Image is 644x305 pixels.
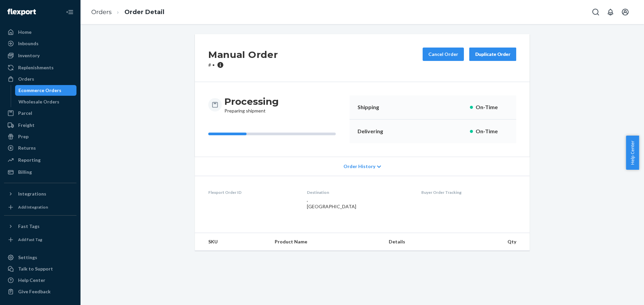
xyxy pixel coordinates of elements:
[589,5,602,19] button: Open Search Box
[307,197,356,209] span: , [GEOGRAPHIC_DATA]
[208,48,278,62] h2: Manual Order
[18,237,42,242] div: Add Fast Tag
[18,223,40,230] div: Fast Tags
[63,5,76,19] button: Close Navigation
[124,8,164,16] a: Order Detail
[224,95,279,107] h3: Processing
[4,143,76,153] a: Returns
[18,204,48,210] div: Add Integration
[4,155,76,165] a: Reporting
[18,76,34,82] div: Orders
[619,5,632,19] button: Open account menu
[4,188,76,199] button: Integrations
[208,62,278,68] p: #
[4,221,76,232] button: Fast Tags
[7,9,36,15] img: Flexport logo
[18,288,51,295] div: Give Feedback
[4,27,76,37] a: Home
[18,145,36,151] div: Returns
[15,96,77,107] a: Wholesale Orders
[18,122,35,129] div: Freight
[208,189,296,195] dt: Flexport Order ID
[307,189,411,195] dt: Destination
[476,128,508,135] p: On-Time
[269,233,383,251] th: Product Name
[18,40,39,47] div: Inbounds
[4,202,76,213] a: Add Integration
[469,48,516,61] button: Duplicate Order
[358,103,396,111] p: Shipping
[423,48,464,61] button: Cancel Order
[4,50,76,61] a: Inventory
[421,189,516,195] dt: Buyer Order Tracking
[343,163,375,170] span: Order History
[4,275,76,286] a: Help Center
[4,120,76,131] a: Freight
[18,64,54,71] div: Replenishments
[18,110,32,117] div: Parcel
[4,234,76,245] a: Add Fast Tag
[604,5,617,19] button: Open notifications
[18,277,45,284] div: Help Center
[18,133,29,140] div: Prep
[18,29,32,35] div: Home
[15,85,77,96] a: Ecommerce Orders
[91,8,112,16] a: Orders
[4,62,76,73] a: Replenishments
[4,286,76,297] button: Give Feedback
[358,128,396,135] p: Delivering
[4,131,76,142] a: Prep
[18,157,41,163] div: Reporting
[195,233,269,251] th: SKU
[224,95,279,114] div: Preparing shipment
[4,38,76,49] a: Inbounds
[626,136,639,170] button: Help Center
[212,62,215,68] span: •
[4,252,76,263] a: Settings
[457,233,530,251] th: Qty
[18,265,53,272] div: Talk to Support
[383,233,457,251] th: Details
[4,167,76,177] a: Billing
[4,108,76,119] a: Parcel
[4,74,76,84] a: Orders
[86,2,170,22] ol: breadcrumbs
[18,169,32,175] div: Billing
[18,98,59,105] div: Wholesale Orders
[18,190,46,197] div: Integrations
[475,51,511,58] div: Duplicate Order
[18,87,61,94] div: Ecommerce Orders
[18,254,37,261] div: Settings
[476,103,508,111] p: On-Time
[4,263,76,274] button: Talk to Support
[18,52,40,59] div: Inventory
